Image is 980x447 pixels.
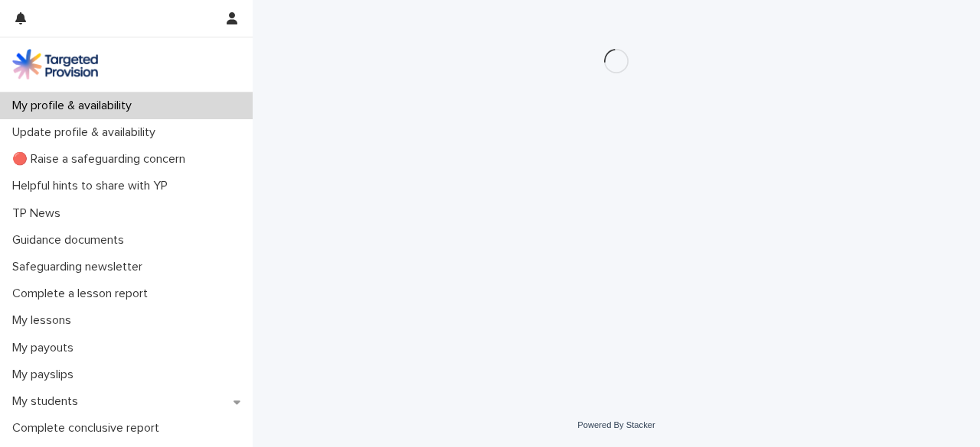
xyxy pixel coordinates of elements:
[6,313,83,328] p: My lessons
[6,99,144,113] p: My profile & availability
[6,206,73,221] p: TP News
[6,287,160,301] p: Complete a lesson report
[6,260,155,274] p: Safeguarding newsletter
[6,179,180,193] p: Helpful hints to share with YP
[6,368,86,382] p: My payslips
[577,420,655,429] a: Powered By Stacker
[12,49,98,79] img: M5nRWzHhSzIhMunXDL62
[6,152,198,167] p: 🔴 Raise a safeguarding concern
[6,233,136,248] p: Guidance documents
[6,394,90,409] p: My students
[6,125,168,140] p: Update profile & availability
[6,421,171,436] p: Complete conclusive report
[6,341,86,355] p: My payouts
